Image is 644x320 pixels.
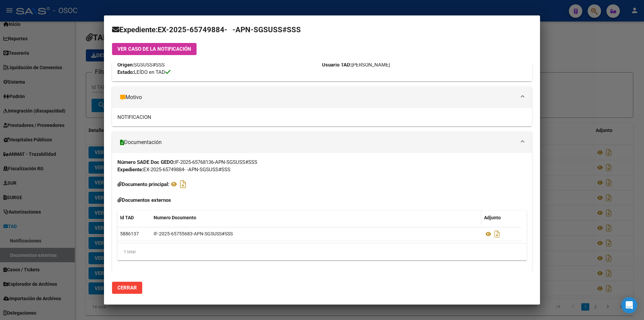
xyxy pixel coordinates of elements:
[122,181,169,187] strong: Documento principal:
[117,62,165,68] span: SGSUSS#SSS
[120,215,134,220] span: Id TAD
[151,211,481,225] datatable-header-cell: Numero Documento
[322,62,390,68] span: [PERSON_NAME]
[175,159,257,165] span: IF-2025-65768136-APN-SGSUSS#SSS
[117,69,134,75] strong: Estado:
[117,113,527,121] div: NOTIFICACION
[158,26,301,34] span: EX-2025-65749884- -APN-SGSUSS#SSS
[117,211,151,225] datatable-header-cell: Id TAD
[117,62,134,68] strong: Origen:
[112,108,532,126] div: Motivo
[154,231,233,236] span: IF-2025-65755683-APN-SGSUSS#SSS
[143,167,230,173] span: EX-2025-65749884- -APN-SGSUSS#SSS
[117,167,143,173] strong: Expediente:
[117,196,527,204] h4: Documentos externos
[117,159,175,165] strong: Número SADE Doc GEDO:
[481,211,522,225] datatable-header-cell: Adjunto
[120,138,516,146] mat-panel-title: Documentación
[120,231,139,236] span: 5886137
[112,132,532,153] mat-expansion-panel-header: Documentación
[621,297,637,313] div: Open Intercom Messenger
[484,215,501,220] span: Adjunto
[120,93,516,101] mat-panel-title: Motivo
[112,43,197,55] button: VER CASO DE LA NOTIFICACIÓN
[112,153,532,271] div: Documentación
[117,243,527,260] div: 1 total
[322,62,352,68] strong: Usuario TAD:
[154,215,196,220] span: Numero Documento
[112,87,532,108] mat-expansion-panel-header: Motivo
[112,24,532,36] h2: Expediente:
[493,229,501,239] i: Descargar documento
[117,46,191,52] span: VER CASO DE LA NOTIFICACIÓN
[178,179,187,190] i: Descargar documento
[117,285,137,291] span: Cerrar
[134,69,170,75] span: LEÍDO en TAD
[112,282,142,294] button: Cerrar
